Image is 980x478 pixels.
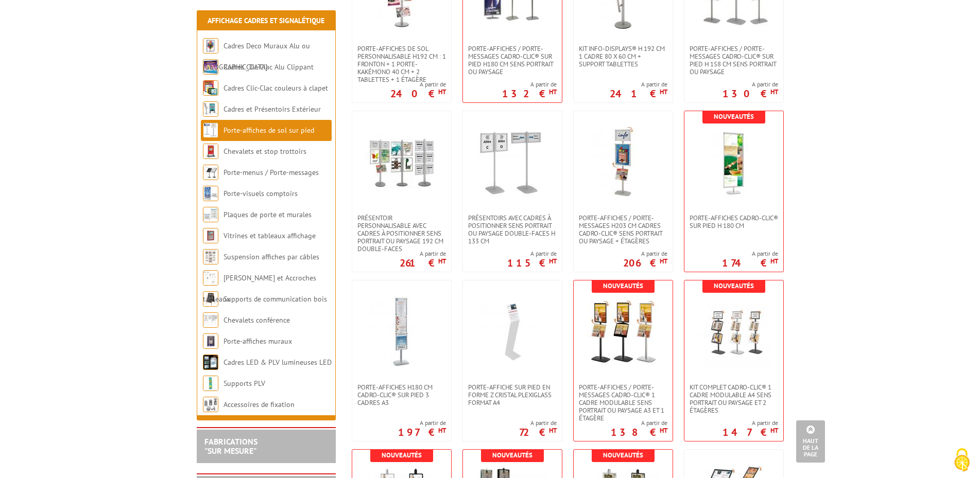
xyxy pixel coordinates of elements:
[611,429,667,435] p: 138 €
[208,16,324,25] a: Affichage Cadres et Signalétique
[714,281,754,290] b: Nouveautés
[203,333,218,349] img: Porte-affiches muraux
[714,112,754,121] b: Nouveautés
[587,127,659,199] img: Porte-affiches / Porte-messages H203 cm cadres Cadro-Clic® sens portrait ou paysage + étagères
[357,45,446,83] span: Porte-affiches de sol personnalisable H192 cm : 1 fronton + 1 porte-kakémono 40 cm + 2 tablettes ...
[587,296,659,368] img: Porte-affiches / Porte-messages Cadro-Clic® 1 cadre modulable sens portrait ou paysage A3 et 1 ét...
[476,127,548,199] img: Présentoirs avec cadres à positionner sens portrait ou paysage double-faces H 133 cm
[223,126,314,135] a: Porte-affiches de sol sur pied
[660,257,667,265] sup: HT
[203,80,218,96] img: Cadres Clic-Clac couleurs à clapet
[223,337,292,346] a: Porte-affiches muraux
[352,383,451,406] a: Porte-affiches H180 cm Cadro-Clic® sur pied 3 cadres A3
[722,250,778,258] span: A partir de
[611,419,667,427] span: A partir de
[603,451,643,459] b: Nouveautés
[438,426,446,435] sup: HT
[492,451,532,459] b: Nouveautés
[203,122,218,138] img: Porte-affiches de sol sur pied
[223,83,328,93] a: Cadres Clic-Clac couleurs à clapet
[400,260,446,266] p: 261 €
[684,214,783,229] a: Porte-affiches Cadro-Clic® sur pied H 180 cm
[203,397,218,412] img: Accessoires de fixation
[603,281,643,290] b: Nouveautés
[203,38,218,54] img: Cadres Deco Muraux Alu ou Bois
[382,451,422,459] b: Nouveautés
[623,260,667,266] p: 206 €
[684,383,783,414] a: Kit complet cadro-Clic® 1 cadre modulable A4 sens portrait ou paysage et 2 étagères
[770,87,778,96] sup: HT
[579,214,667,245] span: Porte-affiches / Porte-messages H203 cm cadres Cadro-Clic® sens portrait ou paysage + étagères
[223,104,321,114] a: Cadres et Présentoirs Extérieur
[707,127,761,199] img: Porte-affiches Cadro-Clic® sur pied H 180 cm
[549,426,557,435] sup: HT
[574,214,673,245] a: Porte-affiches / Porte-messages H203 cm cadres Cadro-Clic® sens portrait ou paysage + étagères
[468,214,557,245] span: Présentoirs avec cadres à positionner sens portrait ou paysage double-faces H 133 cm
[203,273,316,304] a: [PERSON_NAME] et Accroches tableaux
[203,270,218,286] img: Cimaises et Accroches tableaux
[203,144,218,159] img: Chevalets et stop trottoirs
[574,45,673,68] a: Kit Info-Displays® H 192 cm 1 cadre 80 x 60 cm + support Tablettes
[203,101,218,117] img: Cadres et Présentoirs Extérieur
[519,419,557,427] span: A partir de
[438,87,446,96] sup: HT
[463,45,562,76] a: Porte-affiches / Porte-messages Cadro-Clic® sur pied H180 cm sens portrait ou paysage
[610,80,667,88] span: A partir de
[223,62,314,72] a: Cadres Clic-Clac Alu Clippant
[468,383,557,406] span: Porte-affiche sur pied en forme Z cristal plexiglass format A4
[579,45,667,68] span: Kit Info-Displays® H 192 cm 1 cadre 80 x 60 cm + support Tablettes
[507,260,557,266] p: 115 €
[770,426,778,435] sup: HT
[722,260,778,266] p: 174 €
[223,231,316,240] a: Vitrines et tableaux affichage
[438,257,446,265] sup: HT
[476,296,548,368] img: Porte-affiche sur pied en forme Z cristal plexiglass format A4
[519,429,557,435] p: 72 €
[203,186,218,201] img: Porte-visuels comptoirs
[203,165,218,180] img: Porte-menus / Porte-messages
[660,87,667,96] sup: HT
[204,436,257,456] a: FABRICATIONS"Sur Mesure"
[203,41,310,72] a: Cadres Deco Muraux Alu ou [GEOGRAPHIC_DATA]
[366,296,438,368] img: Porte-affiches H180 cm Cadro-Clic® sur pied 3 cadres A3
[690,214,778,229] span: Porte-affiches Cadro-Clic® sur pied H 180 cm
[203,355,218,370] img: Cadres LED & PLV lumineuses LED
[949,447,975,473] img: Cookies (fenêtre modale)
[203,228,218,243] img: Vitrines et tableaux affichage
[549,257,557,265] sup: HT
[723,91,778,97] p: 130 €
[223,189,298,198] a: Porte-visuels comptoirs
[203,249,218,264] img: Suspension affiches par câbles
[690,45,778,76] span: Porte-affiches / Porte-messages Cadro-Clic® sur pied H 158 cm sens portrait ou paysage
[463,383,562,406] a: Porte-affiche sur pied en forme Z cristal plexiglass format A4
[507,250,557,258] span: A partir de
[223,400,295,409] a: Accessoires de fixation
[660,426,667,435] sup: HT
[223,147,306,156] a: Chevalets et stop trottoirs
[796,420,825,463] a: Haut de la page
[390,91,446,97] p: 240 €
[579,383,667,422] span: Porte-affiches / Porte-messages Cadro-Clic® 1 cadre modulable sens portrait ou paysage A3 et 1 ét...
[698,296,770,368] img: Kit complet cadro-Clic® 1 cadre modulable A4 sens portrait ou paysage et 2 étagères
[398,419,446,427] span: A partir de
[400,250,446,258] span: A partir de
[357,383,446,406] span: Porte-affiches H180 cm Cadro-Clic® sur pied 3 cadres A3
[690,383,778,414] span: Kit complet cadro-Clic® 1 cadre modulable A4 sens portrait ou paysage et 2 étagères
[203,207,218,222] img: Plaques de porte et murales
[223,252,319,261] a: Suspension affiches par câbles
[352,214,451,253] a: Présentoir personnalisable avec cadres à positionner sens portrait ou paysage 192 cm double-faces
[502,91,557,97] p: 132 €
[223,210,312,219] a: Plaques de porte et murales
[366,127,438,199] img: Présentoir personnalisable avec cadres à positionner sens portrait ou paysage 192 cm double-faces
[203,376,218,391] img: Supports PLV
[944,443,980,478] button: Cookies (fenêtre modale)
[223,168,319,177] a: Porte-menus / Porte-messages
[684,45,783,76] a: Porte-affiches / Porte-messages Cadro-Clic® sur pied H 158 cm sens portrait ou paysage
[398,429,446,435] p: 197 €
[468,45,557,76] span: Porte-affiches / Porte-messages Cadro-Clic® sur pied H180 cm sens portrait ou paysage
[223,315,290,325] a: Chevalets conférence
[463,214,562,245] a: Présentoirs avec cadres à positionner sens portrait ou paysage double-faces H 133 cm
[223,379,265,388] a: Supports PLV
[723,419,778,427] span: A partir de
[203,312,218,328] img: Chevalets conférence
